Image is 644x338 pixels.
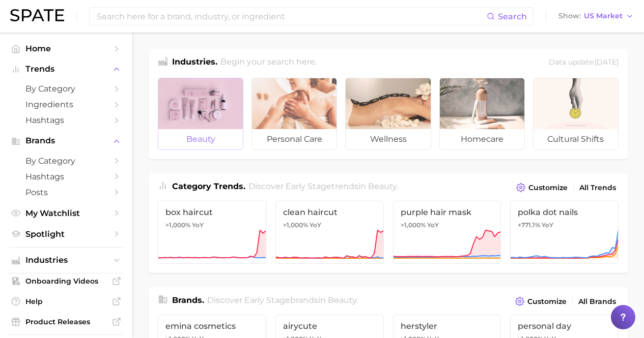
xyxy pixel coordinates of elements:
[439,78,525,150] a: homecare
[527,297,567,306] span: Customize
[165,207,259,217] span: box haircut
[172,56,217,70] h1: Industries.
[251,78,337,150] a: personal care
[578,297,616,306] span: All Brands
[514,180,570,195] button: Customize
[518,321,611,331] span: personal day
[556,10,636,23] button: ShowUS Market
[498,12,527,21] span: Search
[25,156,107,166] span: by Category
[96,8,487,25] input: Search here for a brand, industry, or ingredient
[25,172,107,181] span: Hashtags
[579,183,616,192] span: All Trends
[427,221,439,229] span: YoY
[8,253,124,268] button: Industries
[558,13,581,19] span: Show
[345,78,431,150] a: wellness
[25,136,107,145] span: Brands
[328,295,356,305] span: beauty
[510,201,619,264] a: polka dot nails+771.1% YoY
[576,295,619,309] a: All Brands
[534,129,618,149] span: cultural shifts
[158,129,243,149] span: beauty
[549,56,619,70] div: Data update: [DATE]
[401,207,494,217] span: purple hair mask
[401,221,426,229] span: >1,000%
[283,221,308,229] span: >1,000%
[158,78,243,150] a: beauty
[165,221,190,229] span: >1,000%
[584,13,623,19] span: US Market
[8,273,124,289] a: Onboarding Videos
[25,84,107,94] span: by Category
[25,256,107,265] span: Industries
[25,317,107,326] span: Product Releases
[8,112,124,128] a: Hashtags
[252,129,337,149] span: personal care
[542,221,553,229] span: YoY
[310,221,321,229] span: YoY
[8,133,124,148] button: Brands
[25,44,107,53] span: Home
[8,169,124,185] a: Hashtags
[283,321,376,331] span: airycute
[192,221,204,229] span: YoY
[8,205,124,221] a: My Watchlist
[8,314,124,329] a: Product Releases
[518,221,540,229] span: +771.1%
[8,41,124,56] a: Home
[207,295,358,305] span: Discover Early Stage brands in .
[8,97,124,112] a: Ingredients
[8,81,124,97] a: by Category
[8,62,124,77] button: Trends
[518,207,611,217] span: polka dot nails
[528,183,568,192] span: Customize
[440,129,524,149] span: homecare
[165,321,259,331] span: emina cosmetics
[368,181,397,191] span: beauty
[346,129,430,149] span: wellness
[8,226,124,242] a: Spotlight
[248,181,398,191] span: Discover Early Stage trends in .
[25,208,107,218] span: My Watchlist
[8,294,124,309] a: Help
[172,295,204,305] span: Brands .
[25,115,107,125] span: Hashtags
[513,294,569,309] button: Customize
[275,201,384,264] a: clean haircut>1,000% YoY
[533,78,619,150] a: cultural shifts
[25,229,107,239] span: Spotlight
[25,188,107,197] span: Posts
[25,100,107,109] span: Ingredients
[25,276,107,286] span: Onboarding Videos
[158,201,266,264] a: box haircut>1,000% YoY
[8,185,124,200] a: Posts
[10,9,64,21] img: SPATE
[8,153,124,169] a: by Category
[393,201,501,264] a: purple hair mask>1,000% YoY
[401,321,494,331] span: herstyler
[25,297,107,306] span: Help
[220,56,317,70] h2: Begin your search here.
[283,207,376,217] span: clean haircut
[577,181,619,195] a: All Trends
[172,181,245,191] span: Category Trends .
[25,65,107,74] span: Trends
